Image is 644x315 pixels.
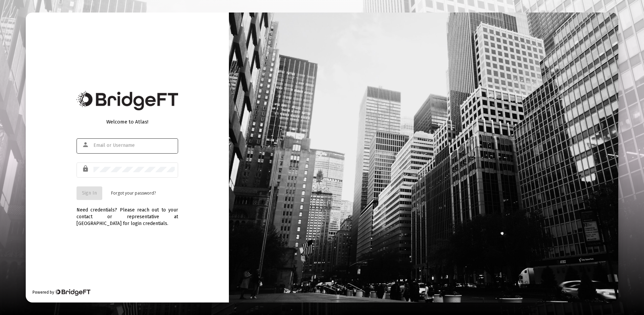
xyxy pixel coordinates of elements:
img: Bridge Financial Technology Logo [55,289,90,296]
a: Forgot your password? [111,190,156,197]
button: Sign In [77,186,102,200]
input: Email or Username [93,143,175,148]
span: Sign In [82,190,97,196]
mat-icon: lock [82,165,90,173]
mat-icon: person [82,141,90,149]
div: Powered by [33,289,90,296]
div: Welcome to Atlas! [77,118,178,125]
img: Bridge Financial Technology Logo [77,91,178,110]
div: Need credentials? Please reach out to your contact or representative at [GEOGRAPHIC_DATA] for log... [77,200,178,227]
